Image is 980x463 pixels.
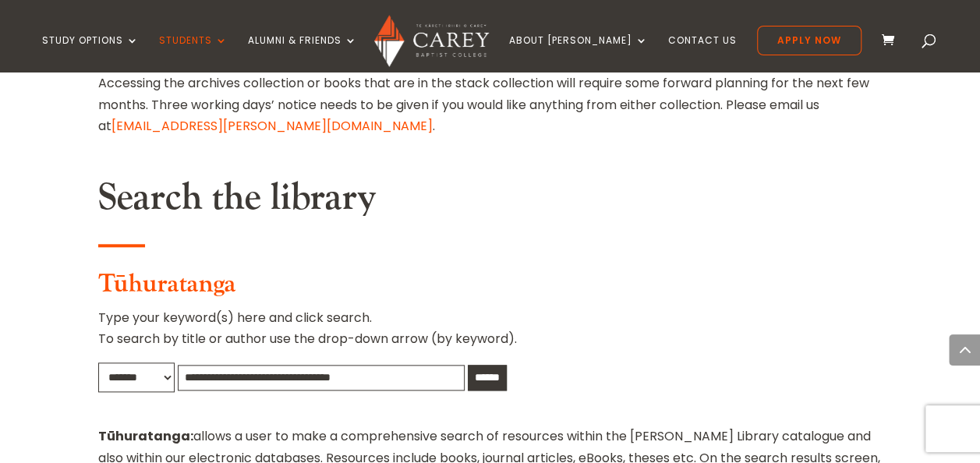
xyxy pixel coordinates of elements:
strong: Tūhuratanga: [98,427,193,445]
h2: Search the library [98,175,883,228]
p: Type your keyword(s) here and click search. To search by title or author use the drop-down arrow ... [98,307,883,362]
a: Students [159,35,228,72]
p: Accessing the archives collection or books that are in the stack collection will require some for... [98,72,883,136]
a: Contact Us [668,35,737,72]
h3: Tūhuratanga [98,270,883,307]
a: About [PERSON_NAME] [509,35,648,72]
a: [EMAIL_ADDRESS][PERSON_NAME][DOMAIN_NAME] [111,117,433,135]
a: Study Options [42,35,139,72]
a: Apply Now [757,26,861,55]
img: Carey Baptist College [374,15,489,67]
a: Alumni & Friends [248,35,357,72]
